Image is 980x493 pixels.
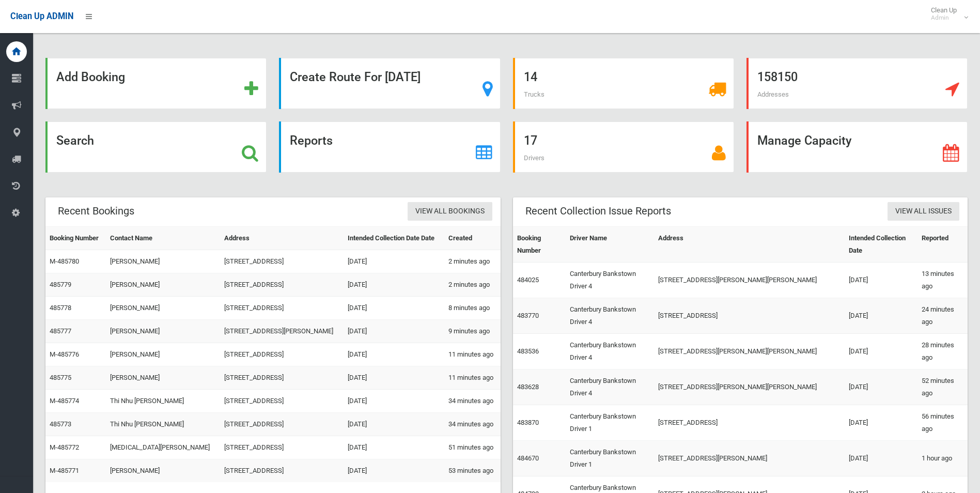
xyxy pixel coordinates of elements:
[56,70,125,84] strong: Add Booking
[220,366,344,390] td: [STREET_ADDRESS]
[344,273,444,297] td: [DATE]
[45,58,267,109] a: Add Booking
[654,405,845,441] td: [STREET_ADDRESS]
[444,390,501,413] td: 34 minutes ago
[220,273,344,297] td: [STREET_ADDRESS]
[746,58,968,109] a: 158150 Addresses
[106,413,220,436] td: Thi Nhu [PERSON_NAME]
[917,369,968,405] td: 52 minutes ago
[344,227,444,250] th: Intended Collection Date Date
[888,202,959,221] a: View All Issues
[746,121,968,173] a: Manage Capacity
[517,312,539,319] a: 483770
[513,121,734,173] a: 17 Drivers
[50,257,79,265] a: M-485780
[444,343,501,366] td: 11 minutes ago
[654,441,845,476] td: [STREET_ADDRESS][PERSON_NAME]
[344,250,444,273] td: [DATE]
[513,201,683,221] header: Recent Collection Issue Reports
[45,121,267,173] a: Search
[220,227,344,250] th: Address
[566,369,654,405] td: Canterbury Bankstown Driver 4
[444,320,501,343] td: 9 minutes ago
[654,263,845,298] td: [STREET_ADDRESS][PERSON_NAME][PERSON_NAME]
[344,413,444,436] td: [DATE]
[220,436,344,459] td: [STREET_ADDRESS]
[444,297,501,320] td: 8 minutes ago
[566,227,654,263] th: Driver Name
[757,90,789,98] span: Addresses
[106,297,220,320] td: [PERSON_NAME]
[845,298,917,334] td: [DATE]
[757,70,798,84] strong: 158150
[926,6,967,22] span: Clean Up
[290,70,421,84] strong: Create Route For [DATE]
[50,397,79,405] a: M-485774
[566,405,654,441] td: Canterbury Bankstown Driver 1
[220,297,344,320] td: [STREET_ADDRESS]
[524,70,537,84] strong: 14
[106,273,220,297] td: [PERSON_NAME]
[220,250,344,273] td: [STREET_ADDRESS]
[344,343,444,366] td: [DATE]
[106,436,220,459] td: [MEDICAL_DATA][PERSON_NAME]
[566,334,654,369] td: Canterbury Bankstown Driver 4
[517,347,539,355] a: 483536
[917,298,968,334] td: 24 minutes ago
[517,383,539,391] a: 483628
[444,227,501,250] th: Created
[56,133,94,148] strong: Search
[566,298,654,334] td: Canterbury Bankstown Driver 4
[845,369,917,405] td: [DATE]
[845,405,917,441] td: [DATE]
[517,419,539,426] a: 483870
[50,420,71,428] a: 485773
[106,250,220,273] td: [PERSON_NAME]
[50,467,79,474] a: M-485771
[845,263,917,298] td: [DATE]
[106,227,220,250] th: Contact Name
[757,133,851,148] strong: Manage Capacity
[45,227,106,250] th: Booking Number
[106,459,220,483] td: [PERSON_NAME]
[106,320,220,343] td: [PERSON_NAME]
[50,304,71,312] a: 485778
[220,343,344,366] td: [STREET_ADDRESS]
[279,58,500,109] a: Create Route For [DATE]
[917,227,968,263] th: Reported
[931,14,957,22] small: Admin
[517,276,539,284] a: 484025
[344,390,444,413] td: [DATE]
[845,441,917,476] td: [DATE]
[279,121,500,173] a: Reports
[220,390,344,413] td: [STREET_ADDRESS]
[106,343,220,366] td: [PERSON_NAME]
[45,201,147,221] header: Recent Bookings
[444,273,501,297] td: 2 minutes ago
[106,390,220,413] td: Thi Nhu [PERSON_NAME]
[220,413,344,436] td: [STREET_ADDRESS]
[444,436,501,459] td: 51 minutes ago
[290,133,333,148] strong: Reports
[524,154,545,162] span: Drivers
[654,227,845,263] th: Address
[654,334,845,369] td: [STREET_ADDRESS][PERSON_NAME][PERSON_NAME]
[654,298,845,334] td: [STREET_ADDRESS]
[220,320,344,343] td: [STREET_ADDRESS][PERSON_NAME]
[917,263,968,298] td: 13 minutes ago
[50,443,79,451] a: M-485772
[50,281,71,288] a: 485779
[444,459,501,483] td: 53 minutes ago
[513,227,566,263] th: Booking Number
[50,374,71,381] a: 485775
[344,436,444,459] td: [DATE]
[408,202,492,221] a: View All Bookings
[845,334,917,369] td: [DATE]
[566,441,654,476] td: Canterbury Bankstown Driver 1
[344,366,444,390] td: [DATE]
[845,227,917,263] th: Intended Collection Date
[106,366,220,390] td: [PERSON_NAME]
[220,459,344,483] td: [STREET_ADDRESS]
[444,413,501,436] td: 34 minutes ago
[444,366,501,390] td: 11 minutes ago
